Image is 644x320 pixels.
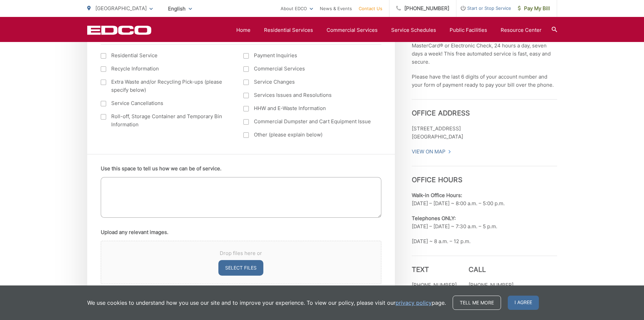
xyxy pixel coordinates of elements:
[243,91,373,99] label: Services Issues and Resolutions
[236,26,251,34] a: Home
[412,237,557,246] p: [DATE] ~ 8 a.m. – 12 p.m.
[243,104,373,112] label: HHW and E-Waste Information
[412,125,557,141] p: [STREET_ADDRESS] [GEOGRAPHIC_DATA]
[518,4,550,13] span: Pay My Bill
[359,4,382,13] a: Contact Us
[101,229,168,235] label: Upload any relevant images.
[391,26,436,34] a: Service Schedules
[396,299,432,307] a: privacy policy
[243,78,373,86] label: Service Changes
[95,5,147,12] span: [GEOGRAPHIC_DATA]
[101,166,221,172] label: Use this space to tell us how we can be of service.
[412,214,557,231] p: [DATE] – [DATE] ~ 7:30 a.m. – 5 p.m.
[412,281,457,289] p: [PHONE_NUMBER]
[243,65,373,73] label: Commercial Services
[163,3,197,15] span: English
[412,34,557,66] p: EDCO now accepts payments by phone using your Visa®, MasterCard® or Electronic Check, 24 hours a ...
[412,191,557,208] p: [DATE] – [DATE] ~ 8:00 a.m. – 5:00 p.m.
[453,296,501,310] a: Tell me more
[412,215,456,221] b: Telephones ONLY:
[243,51,373,60] label: Payment Inquiries
[508,296,539,310] span: I agree
[101,112,230,129] label: Roll-off, Storage Container and Temporary Bin Information
[264,26,313,34] a: Residential Services
[109,249,373,257] span: Drop files here or
[450,26,487,34] a: Public Facilities
[412,148,451,156] a: View On Map
[501,26,542,34] a: Resource Center
[101,51,230,60] label: Residential Service
[412,166,557,184] h3: Office Hours
[87,25,151,35] a: EDCD logo. Return to the homepage.
[87,299,446,307] p: We use cookies to understand how you use our site and to improve your experience. To view our pol...
[218,260,263,276] button: select files, upload any relevant images.
[469,265,514,274] h3: Call
[320,4,352,13] a: News & Events
[412,192,462,198] b: Walk-in Office Hours:
[412,265,457,274] h3: Text
[281,4,313,13] a: About EDCO
[101,65,230,73] label: Recycle Information
[101,78,230,94] label: Extra Waste and/or Recycling Pick-ups (please specify below)
[243,131,373,139] label: Other (please explain below)
[469,281,514,289] p: [PHONE_NUMBER]
[101,99,230,107] label: Service Cancellations
[243,118,373,126] label: Commercial Dumpster and Cart Equipment Issue
[412,73,557,89] p: Please have the last 6 digits of your account number and your form of payment ready to pay your b...
[327,26,378,34] a: Commercial Services
[412,99,557,117] h3: Office Address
